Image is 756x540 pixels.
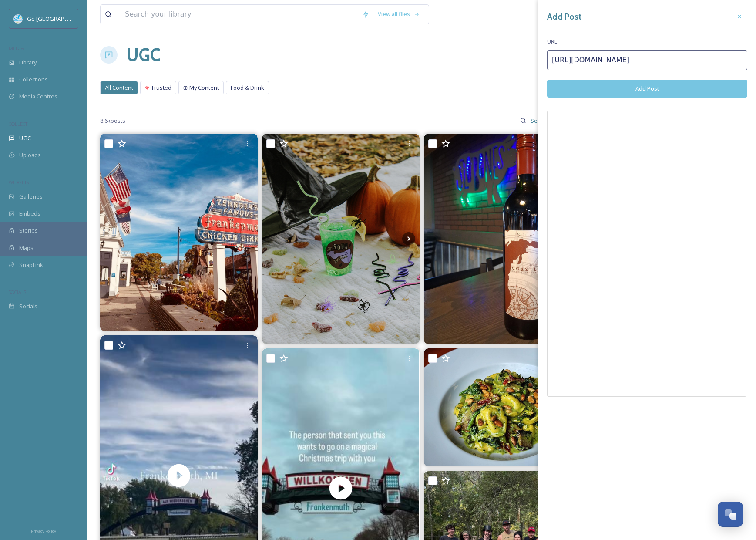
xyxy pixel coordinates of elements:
span: WIDGETS [9,179,29,186]
button: Add Post [547,80,747,98]
img: GoGreatLogo_MISkies_RegionalTrails%20%281%29.png [14,14,23,23]
span: UGC [19,134,31,142]
span: Maps [19,244,34,252]
span: Uploads [19,151,41,159]
a: Privacy Policy [31,525,56,536]
span: Collections [19,75,48,84]
span: COLLECT [9,121,27,127]
span: Library [19,58,37,67]
span: URL [547,37,557,46]
span: 8.6k posts [100,117,125,125]
img: 🍂 A Fall Favorite at Gratzi 🍝 Introducing Tortelloni al Pesto e Verdure — cheese-filled tortellon... [424,348,581,466]
span: My Content [189,84,219,92]
span: MEDIA [9,45,24,51]
span: Embeds [19,209,40,218]
img: We are happy to announce we are now serving St Julian's Red Coastline! Coastline is a lightly oak... [424,134,581,344]
span: Privacy Policy [31,528,56,534]
a: View all files [373,6,424,23]
a: UGC [126,42,160,68]
button: Open Chat [718,502,743,527]
span: SnapLink [19,261,43,269]
span: Media Centres [19,92,57,101]
input: Search your library [121,5,358,24]
span: Go [GEOGRAPHIC_DATA] [27,14,91,23]
span: Food & Drink [231,84,264,92]
span: All Content [105,84,133,92]
h3: Add Post [547,10,581,23]
span: SOCIALS [9,289,26,295]
span: Socials [19,302,37,310]
img: 🍗 Whether you are Team Zehnder's of Frankenmuth or Team Frankenmuth Bavarian Inn Restaurant, you ... [100,134,258,331]
span: Stories [19,226,38,235]
input: https://www.instagram.com/p/Cp-0BNCLzu8/ [547,50,747,70]
input: Search [526,112,554,129]
span: Galleries [19,192,43,201]
span: Trusted [151,84,171,92]
img: Meet your newest obsession: Willows Brew 🍂🥤 The perfect fall blend of green apple in Mello Yello ... [262,134,420,344]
